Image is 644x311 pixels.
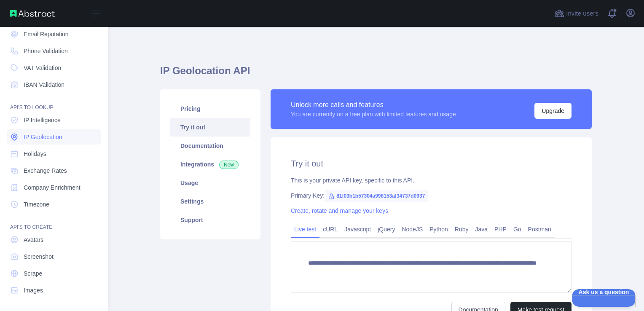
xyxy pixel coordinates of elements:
span: Images [24,286,43,295]
div: You are currently on a free plan with limited features and usage [291,110,456,118]
a: Javascript [341,223,374,236]
span: Invite users [566,9,598,19]
button: Upgrade [534,103,572,119]
span: Exchange Rates [24,166,67,175]
span: VAT Validation [24,64,61,72]
a: Email Reputation [7,27,101,42]
a: Go [510,223,525,236]
a: Postman [525,223,555,236]
span: Screenshot [24,252,54,261]
a: Settings [170,192,250,211]
span: Company Enrichment [24,183,80,192]
span: Email Reputation [24,30,69,38]
div: Primary Key: [291,191,572,200]
h2: Try it out [291,158,572,169]
a: Screenshot [7,249,101,264]
a: Documentation [170,137,250,155]
a: Company Enrichment [7,180,101,195]
a: Integrations New [170,155,250,174]
a: cURL [319,223,341,236]
span: Timezone [24,200,49,209]
span: Phone Validation [24,47,68,55]
img: Abstract API [10,10,55,17]
a: Python [426,223,451,236]
a: Holidays [7,146,101,161]
a: VAT Validation [7,60,101,75]
a: IBAN Validation [7,77,101,92]
a: PHP [491,223,510,236]
a: Scrape [7,266,101,281]
a: Ruby [451,223,472,236]
a: Images [7,283,101,298]
span: Holidays [24,150,46,158]
a: Java [472,223,491,236]
span: 81f03b1b57304a998153af34737d0937 [325,190,428,202]
span: IP Intelligence [24,116,61,124]
div: API'S TO CREATE [7,214,101,231]
a: IP Intelligence [7,113,101,128]
div: API'S TO LOOKUP [7,94,101,111]
a: Pricing [170,99,250,118]
span: IP Geolocation [24,133,62,141]
h1: IP Geolocation API [160,64,592,84]
a: Exchange Rates [7,163,101,178]
span: Scrape [24,269,42,278]
a: Try it out [170,118,250,137]
button: Invite users [553,7,600,20]
a: Phone Validation [7,43,101,59]
a: Create, rotate and manage your keys [291,207,388,214]
a: Timezone [7,197,101,212]
span: New [219,161,239,169]
a: Usage [170,174,250,192]
a: jQuery [374,223,398,236]
a: Avatars [7,232,101,247]
a: Support [170,211,250,229]
div: This is your private API key, specific to this API. [291,176,572,185]
span: Avatars [24,236,43,244]
div: Unlock more calls and features [291,100,456,110]
a: IP Geolocation [7,129,101,145]
a: NodeJS [398,223,426,236]
iframe: Help Scout Beacon - Open [572,289,636,307]
a: Live test [291,223,319,236]
span: IBAN Validation [24,80,64,89]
